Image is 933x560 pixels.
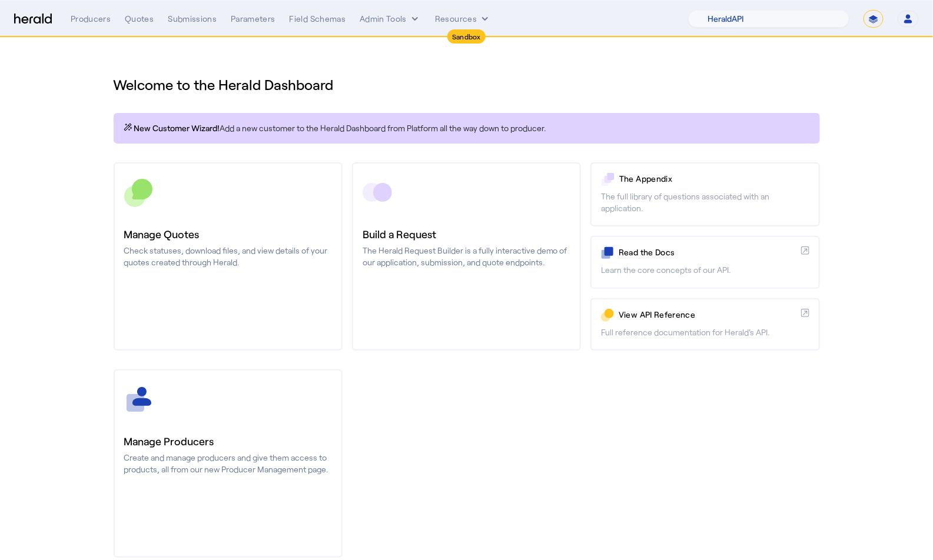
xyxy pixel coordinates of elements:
[123,122,811,134] p: Add a new customer to the Herald Dashboard from Platform all the way down to producer.
[114,75,820,94] h1: Welcome to the Herald Dashboard
[619,173,809,185] p: The Appendix
[124,452,332,475] p: Create and manage producers and give them access to products, all from our new Producer Managemen...
[590,298,819,351] a: View API ReferenceFull reference documentation for Herald's API.
[447,29,486,44] div: Sandbox
[619,309,796,321] p: View API Reference
[590,162,819,226] a: The AppendixThe full library of questions associated with an application.
[352,162,581,351] a: Build a RequestThe Herald Request Builder is a fully interactive demo of our application, submiss...
[124,226,332,242] h3: Manage Quotes
[114,369,343,558] a: Manage ProducersCreate and manage producers and give them access to products, all from our new Pr...
[363,226,570,242] h3: Build a Request
[124,245,332,268] p: Check statuses, download files, and view details of your quotes created through Herald.
[619,246,796,258] p: Read the Docs
[231,13,275,25] div: Parameters
[134,122,220,134] span: New Customer Wizard!
[168,13,217,25] div: Submissions
[435,13,491,25] button: Resources dropdown menu
[360,13,421,25] button: internal dropdown menu
[601,264,809,276] p: Learn the core concepts of our API.
[14,14,52,25] img: Herald Logo
[114,162,343,351] a: Manage QuotesCheck statuses, download files, and view details of your quotes created through Herald.
[125,13,154,25] div: Quotes
[290,13,346,25] div: Field Schemas
[71,13,111,25] div: Producers
[124,433,332,449] h3: Manage Producers
[590,236,819,288] a: Read the DocsLearn the core concepts of our API.
[601,191,809,214] p: The full library of questions associated with an application.
[601,326,809,338] p: Full reference documentation for Herald's API.
[363,245,570,268] p: The Herald Request Builder is a fully interactive demo of our application, submission, and quote ...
